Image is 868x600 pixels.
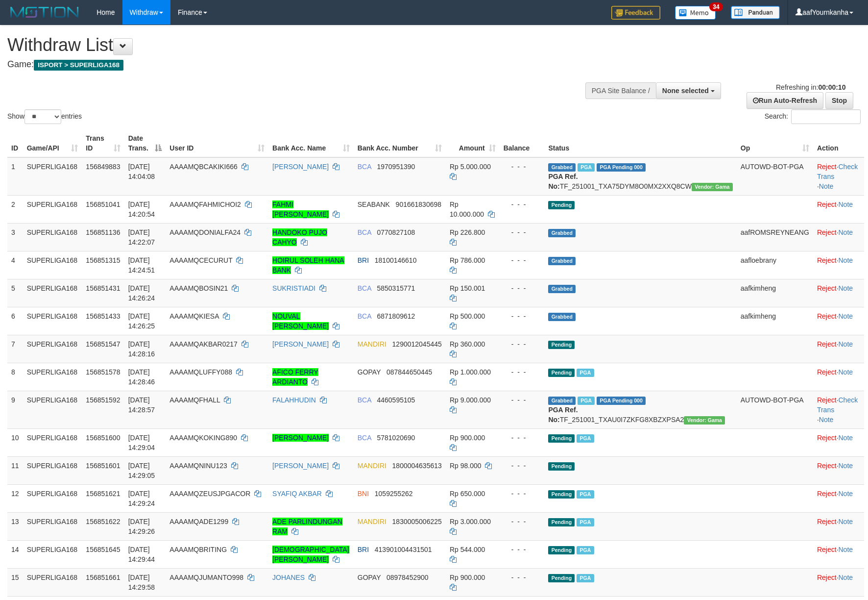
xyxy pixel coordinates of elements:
[450,284,485,292] span: Rp 150.001
[358,396,371,404] span: BCA
[838,574,853,581] a: Note
[548,397,576,405] span: Grabbed
[272,518,342,535] a: ADE PARLINDUNGAN RAM
[23,307,82,335] td: SUPERLIGA168
[656,82,721,99] button: None selected
[611,6,660,20] img: Feedback.jpg
[23,512,82,540] td: SUPERLIGA168
[548,257,576,265] span: Grabbed
[817,163,837,171] a: Reject
[544,129,736,157] th: Status
[7,335,23,363] td: 7
[23,195,82,223] td: SUPERLIGA168
[548,229,576,237] span: Grabbed
[662,87,709,95] span: None selected
[450,462,482,470] span: Rp 98.000
[548,285,576,293] span: Grabbed
[577,369,594,377] span: Marked by aafchhiseyha
[450,396,491,404] span: Rp 9.000.000
[817,518,837,525] a: Reject
[375,546,432,553] span: Copy 413901004431501 to clipboard
[272,200,329,218] a: FAHMI [PERSON_NAME]
[813,568,864,596] td: ·
[577,490,594,499] span: Marked by aafchhiseyha
[86,312,120,320] span: 156851433
[7,157,23,196] td: 1
[776,83,845,91] span: Refreshing in:
[272,546,349,563] a: [DEMOGRAPHIC_DATA][PERSON_NAME]
[128,163,155,180] span: [DATE] 14:04:08
[577,546,594,554] span: Marked by aafsengchandara
[86,396,120,404] span: 156851592
[684,416,725,425] span: Vendor URL: https://trx31.1velocity.biz
[272,256,344,274] a: HOIRUL SOLEH HANA BANK
[548,462,575,471] span: Pending
[128,312,155,330] span: [DATE] 14:26:25
[86,434,120,442] span: 156851600
[548,313,576,321] span: Grabbed
[817,163,858,180] a: Check Trans
[817,368,837,376] a: Reject
[7,428,23,456] td: 10
[548,518,575,526] span: Pending
[169,396,220,404] span: AAAAMQFHALL
[377,163,415,171] span: Copy 1970951390 to clipboard
[737,129,813,157] th: Op: activate to sort column ascending
[737,391,813,428] td: AUTOWD-BOT-PGA
[548,574,575,582] span: Pending
[169,228,241,236] span: AAAAMQDONIALFA24
[86,163,120,171] span: 156849883
[813,279,864,307] td: ·
[7,109,82,124] label: Show entries
[450,256,485,264] span: Rp 786.000
[358,490,369,498] span: BNI
[817,574,837,581] a: Reject
[86,574,120,581] span: 156851661
[86,340,120,348] span: 156851547
[817,340,837,348] a: Reject
[813,391,864,428] td: · ·
[23,129,82,157] th: Game/API: activate to sort column ascending
[272,163,329,171] a: [PERSON_NAME]
[7,307,23,335] td: 6
[504,339,541,349] div: - - -
[272,228,327,246] a: HANDOKO PUJO CAHYO
[817,228,837,236] a: Reject
[450,368,491,376] span: Rp 1.000.000
[692,183,733,191] span: Vendor URL: https://trx31.1velocity.biz
[838,340,853,348] a: Note
[7,568,23,596] td: 15
[813,195,864,223] td: ·
[169,546,227,553] span: AAAAMQBRITING
[548,434,575,443] span: Pending
[128,256,155,274] span: [DATE] 14:24:51
[7,456,23,484] td: 11
[169,256,232,264] span: AAAAMQCECURUT
[585,82,656,99] div: PGA Site Balance /
[128,490,155,507] span: [DATE] 14:29:24
[272,490,322,498] a: SYAFIQ AKBAR
[23,335,82,363] td: SUPERLIGA168
[82,129,124,157] th: Trans ID: activate to sort column ascending
[577,434,594,443] span: Marked by aafsoycanthlai
[838,462,853,470] a: Note
[813,456,864,484] td: ·
[86,256,120,264] span: 156851315
[358,368,381,376] span: GOPAY
[23,157,82,196] td: SUPERLIGA168
[838,256,853,264] a: Note
[358,200,390,208] span: SEABANK
[358,462,386,470] span: MANDIRI
[791,109,861,124] input: Search:
[504,227,541,237] div: - - -
[358,284,371,292] span: BCA
[578,397,595,405] span: Marked by aafsoycanthlai
[358,546,369,553] span: BRI
[392,518,442,525] span: Copy 1830005006225 to clipboard
[504,573,541,582] div: - - -
[504,162,541,172] div: - - -
[817,396,858,414] a: Check Trans
[813,484,864,512] td: ·
[169,163,238,171] span: AAAAMQBCAKIKI666
[169,368,232,376] span: AAAAMQLUFFY088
